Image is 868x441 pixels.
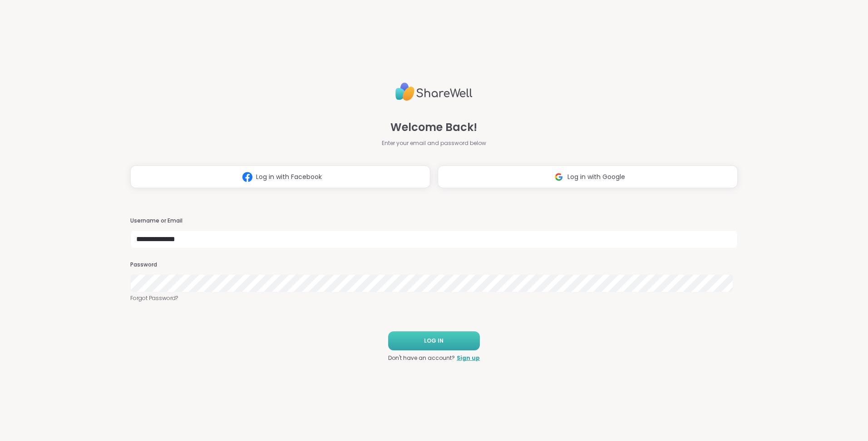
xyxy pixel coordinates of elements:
[424,337,444,345] span: LOG IN
[382,139,486,147] span: Enter your email and password below
[388,354,455,362] span: Don't have an account?
[550,169,567,185] img: ShareWell Logomark
[457,354,480,362] a: Sign up
[256,172,322,182] span: Log in with Facebook
[239,169,256,185] img: ShareWell Logomark
[130,217,738,225] h3: Username or Email
[438,165,738,188] button: Log in with Google
[130,294,738,302] a: Forgot Password?
[395,79,473,105] img: ShareWell Logo
[388,331,480,350] button: LOG IN
[567,172,625,182] span: Log in with Google
[390,119,477,136] span: Welcome Back!
[130,261,738,269] h3: Password
[130,165,430,188] button: Log in with Facebook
